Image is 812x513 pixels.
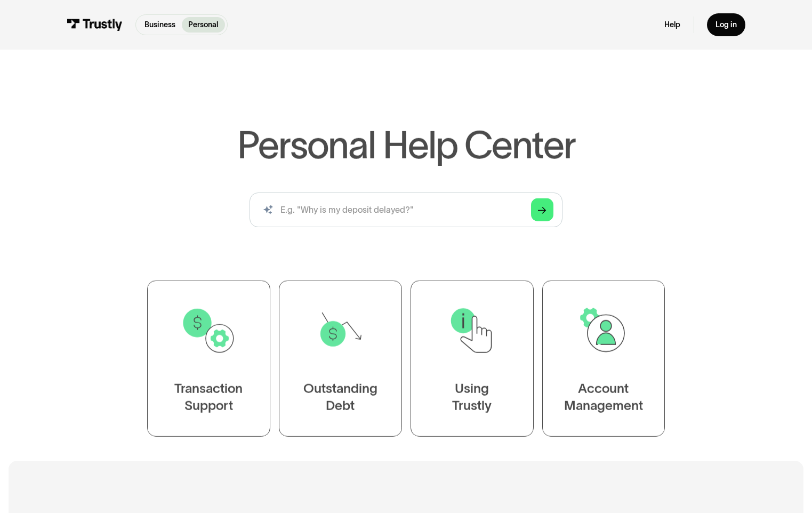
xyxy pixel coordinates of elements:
[147,280,270,436] a: TransactionSupport
[664,20,680,29] a: Help
[237,126,575,164] h1: Personal Help Center
[144,19,175,30] p: Business
[174,380,243,414] div: Transaction Support
[542,280,665,436] a: AccountManagement
[67,19,123,30] img: Trustly Logo
[138,17,182,33] a: Business
[188,19,218,30] p: Personal
[452,380,492,414] div: Using Trustly
[182,17,224,33] a: Personal
[303,380,377,414] div: Outstanding Debt
[715,20,737,29] div: Log in
[564,380,643,414] div: Account Management
[279,280,402,436] a: OutstandingDebt
[250,193,562,227] input: search
[410,280,533,436] a: UsingTrustly
[707,13,745,36] a: Log in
